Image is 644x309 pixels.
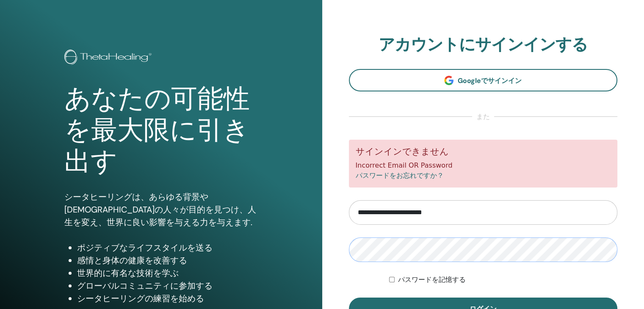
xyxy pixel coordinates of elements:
[77,292,258,305] li: シータヒーリングの練習を始める
[349,35,618,55] h2: アカウントにサインインする
[77,254,258,267] li: 感情と身体の健康を改善する
[64,83,258,178] h1: あなたの可能性を最大限に引き出す
[472,112,494,122] span: また
[389,275,617,285] div: Keep me authenticated indefinitely or until I manually logout
[349,140,618,188] div: Incorrect Email OR Password
[458,76,522,85] span: Googleでサインイン
[356,171,444,179] a: パスワードをお忘れですか？
[64,190,258,229] p: シータヒーリングは、あらゆる背景や[DEMOGRAPHIC_DATA]の人々が目的を見つけ、人生を変え、世界に良い影響を与える力を与えます.
[77,279,258,292] li: グローバルコミュニティに参加する
[398,275,466,285] label: パスワードを記憶する
[349,69,618,91] a: Googleでサインイン
[77,241,258,254] li: ポジティブなライフスタイルを送る
[356,146,611,157] h5: サインインできません
[77,267,258,279] li: 世界的に有名な技術を学ぶ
